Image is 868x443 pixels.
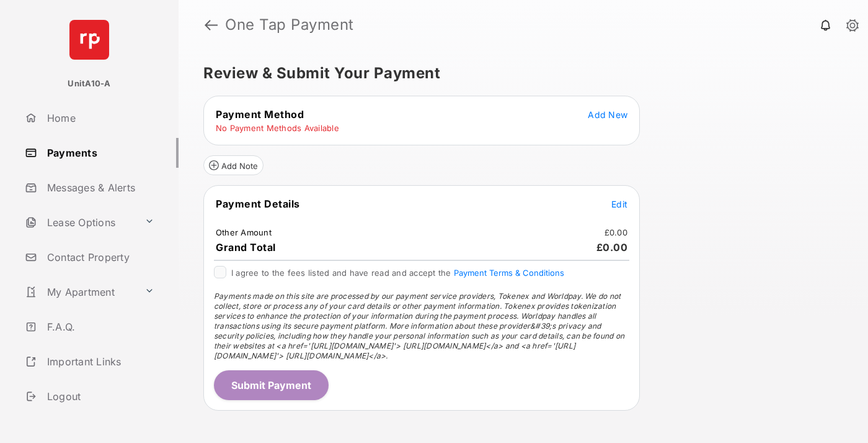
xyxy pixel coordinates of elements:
[215,227,272,238] td: Other Amount
[20,347,159,377] a: Important Links
[203,66,833,81] h5: Review & Submit Your Payment
[215,122,340,134] td: No Payment Methods Available
[216,241,276,253] span: Grand Total
[588,108,627,121] button: Add New
[454,268,564,278] button: I agree to the fees listed and have read and accept the
[20,173,179,203] a: Messages & Alerts
[20,381,179,411] a: Logout
[611,198,627,210] button: Edit
[214,370,329,400] button: Submit Payment
[604,227,628,238] td: £0.00
[225,17,354,32] strong: One Tap Payment
[216,198,300,210] span: Payment Details
[214,291,624,360] span: Payments made on this site are processed by our payment service providers, Tokenex and Worldpay. ...
[611,199,627,209] span: Edit
[216,108,304,121] span: Payment Method
[20,138,179,168] a: Payments
[20,103,179,133] a: Home
[596,241,628,253] span: £0.00
[231,268,564,278] span: I agree to the fees listed and have read and accept the
[69,20,109,60] img: svg+xml;base64,PHN2ZyB4bWxucz0iaHR0cDovL3d3dy53My5vcmcvMjAwMC9zdmciIHdpZHRoPSI2NCIgaGVpZ2h0PSI2NC...
[20,312,179,342] a: F.A.Q.
[20,242,179,272] a: Contact Property
[20,277,139,307] a: My Apartment
[588,109,627,120] span: Add New
[203,155,263,175] button: Add Note
[68,78,110,90] p: UnitA10-A
[20,208,139,237] a: Lease Options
